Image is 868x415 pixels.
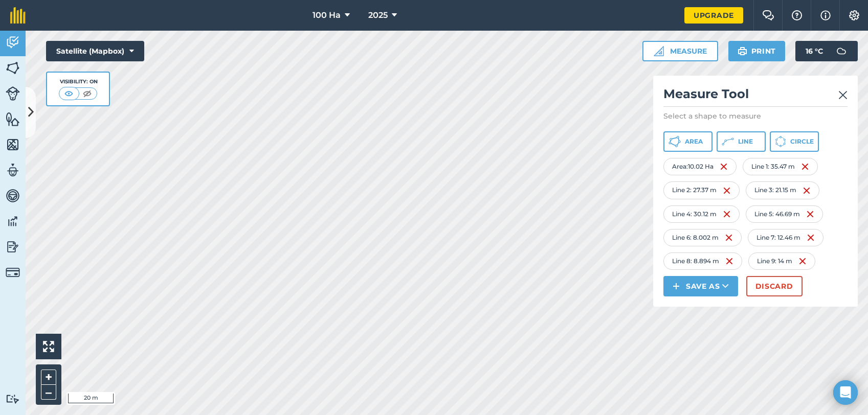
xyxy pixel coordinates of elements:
[801,160,809,173] img: svg+xml;base64,PHN2ZyB4bWxucz0iaHR0cDovL3d3dy53My5vcmcvMjAwMC9zdmciIHdpZHRoPSIxNiIgaGVpZ2h0PSIyNC...
[746,276,803,296] button: Discard
[663,229,742,246] div: Line 6 : 8.002 m
[833,380,858,405] div: Open Intercom Messenger
[43,341,54,352] img: Four arrows, one pointing top left, one top right, one bottom right and the last bottom left
[738,137,753,146] span: Line
[673,280,680,292] img: svg+xml;base64,PHN2ZyB4bWxucz0iaHR0cDovL3d3dy53My5vcmcvMjAwMC9zdmciIHdpZHRoPSIxNCIgaGVpZ2h0PSIyNC...
[723,185,731,197] img: svg+xml;base64,PHN2ZyB4bWxucz0iaHR0cDovL3d3dy53My5vcmcvMjAwMC9zdmciIHdpZHRoPSIxNiIgaGVpZ2h0PSIyNC...
[6,35,20,50] img: svg+xml;base64,PD94bWwgdmVyc2lvbj0iMS4wIiBlbmNvZGluZz0idXRmLTgiPz4KPCEtLSBHZW5lcmF0b3I6IEFkb2JlIE...
[770,131,819,152] button: Circle
[790,137,814,146] span: Circle
[746,181,819,199] div: Line 3 : 21.15 m
[791,10,803,20] img: A question mark icon
[663,111,848,121] p: Select a shape to measure
[6,214,20,229] img: svg+xml;base64,PD94bWwgdmVyc2lvbj0iMS4wIiBlbmNvZGluZz0idXRmLTgiPz4KPCEtLSBHZW5lcmF0b3I6IEFkb2JlIE...
[725,255,733,267] img: svg+xml;base64,PHN2ZyB4bWxucz0iaHR0cDovL3d3dy53My5vcmcvMjAwMC9zdmciIHdpZHRoPSIxNiIgaGVpZ2h0PSIyNC...
[313,9,341,21] span: 100 Ha
[654,46,664,56] img: Ruler icon
[720,160,728,173] img: svg+xml;base64,PHN2ZyB4bWxucz0iaHR0cDovL3d3dy53My5vcmcvMjAwMC9zdmciIHdpZHRoPSIxNiIgaGVpZ2h0PSIyNC...
[803,185,811,197] img: svg+xml;base64,PHN2ZyB4bWxucz0iaHR0cDovL3d3dy53My5vcmcvMjAwMC9zdmciIHdpZHRoPSIxNiIgaGVpZ2h0PSIyNC...
[748,229,824,246] div: Line 7 : 12.46 m
[685,137,703,146] span: Area
[831,41,852,61] img: svg+xml;base64,PD94bWwgdmVyc2lvbj0iMS4wIiBlbmNvZGluZz0idXRmLTgiPz4KPCEtLSBHZW5lcmF0b3I6IEFkb2JlIE...
[684,7,743,24] a: Upgrade
[663,276,738,296] button: Save as
[820,9,831,21] img: svg+xml;base64,PHN2ZyB4bWxucz0iaHR0cDovL3d3dy53My5vcmcvMjAwMC9zdmciIHdpZHRoPSIxNyIgaGVpZ2h0PSIxNy...
[41,385,56,400] button: –
[807,232,815,244] img: svg+xml;base64,PHN2ZyB4bWxucz0iaHR0cDovL3d3dy53My5vcmcvMjAwMC9zdmciIHdpZHRoPSIxNiIgaGVpZ2h0PSIyNC...
[743,158,818,175] div: Line 1 : 35.47 m
[59,78,98,86] div: Visibility: On
[46,41,144,61] button: Satellite (Mapbox)
[62,88,75,99] img: svg+xml;base64,PHN2ZyB4bWxucz0iaHR0cDovL3d3dy53My5vcmcvMjAwMC9zdmciIHdpZHRoPSI1MCIgaGVpZ2h0PSI0MC...
[762,10,774,20] img: Two speech bubbles overlapping with the left bubble in the forefront
[6,163,20,178] img: svg+xml;base64,PD94bWwgdmVyc2lvbj0iMS4wIiBlbmNvZGluZz0idXRmLTgiPz4KPCEtLSBHZW5lcmF0b3I6IEFkb2JlIE...
[746,205,823,223] div: Line 5 : 46.69 m
[81,88,94,99] img: svg+xml;base64,PHN2ZyB4bWxucz0iaHR0cDovL3d3dy53My5vcmcvMjAwMC9zdmciIHdpZHRoPSI1MCIgaGVpZ2h0PSI0MC...
[848,10,860,20] img: A cog icon
[728,41,786,61] button: Print
[6,60,20,76] img: svg+xml;base64,PHN2ZyB4bWxucz0iaHR0cDovL3d3dy53My5vcmcvMjAwMC9zdmciIHdpZHRoPSI1NiIgaGVpZ2h0PSI2MC...
[717,131,766,152] button: Line
[723,208,731,220] img: svg+xml;base64,PHN2ZyB4bWxucz0iaHR0cDovL3d3dy53My5vcmcvMjAwMC9zdmciIHdpZHRoPSIxNiIgaGVpZ2h0PSIyNC...
[725,232,733,244] img: svg+xml;base64,PHN2ZyB4bWxucz0iaHR0cDovL3d3dy53My5vcmcvMjAwMC9zdmciIHdpZHRoPSIxNiIgaGVpZ2h0PSIyNC...
[6,265,20,280] img: svg+xml;base64,PD94bWwgdmVyc2lvbj0iMS4wIiBlbmNvZGluZz0idXRmLTgiPz4KPCEtLSBHZW5lcmF0b3I6IEFkb2JlIE...
[806,208,814,220] img: svg+xml;base64,PHN2ZyB4bWxucz0iaHR0cDovL3d3dy53My5vcmcvMjAwMC9zdmciIHdpZHRoPSIxNiIgaGVpZ2h0PSIyNC...
[6,111,20,127] img: svg+xml;base64,PHN2ZyB4bWxucz0iaHR0cDovL3d3dy53My5vcmcvMjAwMC9zdmciIHdpZHRoPSI1NiIgaGVpZ2h0PSI2MC...
[798,255,807,267] img: svg+xml;base64,PHN2ZyB4bWxucz0iaHR0cDovL3d3dy53My5vcmcvMjAwMC9zdmciIHdpZHRoPSIxNiIgaGVpZ2h0PSIyNC...
[663,205,740,223] div: Line 4 : 30.12 m
[6,239,20,255] img: svg+xml;base64,PD94bWwgdmVyc2lvbj0iMS4wIiBlbmNvZGluZz0idXRmLTgiPz4KPCEtLSBHZW5lcmF0b3I6IEFkb2JlIE...
[41,370,56,385] button: +
[663,131,713,152] button: Area
[663,158,737,175] div: Area : 10.02 Ha
[6,188,20,203] img: svg+xml;base64,PD94bWwgdmVyc2lvbj0iMS4wIiBlbmNvZGluZz0idXRmLTgiPz4KPCEtLSBHZW5lcmF0b3I6IEFkb2JlIE...
[6,86,20,101] img: svg+xml;base64,PD94bWwgdmVyc2lvbj0iMS4wIiBlbmNvZGluZz0idXRmLTgiPz4KPCEtLSBHZW5lcmF0b3I6IEFkb2JlIE...
[738,45,747,57] img: svg+xml;base64,PHN2ZyB4bWxucz0iaHR0cDovL3d3dy53My5vcmcvMjAwMC9zdmciIHdpZHRoPSIxOSIgaGVpZ2h0PSIyNC...
[838,89,848,101] img: svg+xml;base64,PHN2ZyB4bWxucz0iaHR0cDovL3d3dy53My5vcmcvMjAwMC9zdmciIHdpZHRoPSIyMiIgaGVpZ2h0PSIzMC...
[806,41,823,61] span: 16 ° C
[6,394,20,404] img: svg+xml;base64,PD94bWwgdmVyc2lvbj0iMS4wIiBlbmNvZGluZz0idXRmLTgiPz4KPCEtLSBHZW5lcmF0b3I6IEFkb2JlIE...
[748,252,815,270] div: Line 9 : 14 m
[795,41,858,61] button: 16 °C
[642,41,718,61] button: Measure
[368,9,388,21] span: 2025
[10,7,26,24] img: fieldmargin Logo
[663,252,742,270] div: Line 8 : 8.894 m
[6,137,20,152] img: svg+xml;base64,PHN2ZyB4bWxucz0iaHR0cDovL3d3dy53My5vcmcvMjAwMC9zdmciIHdpZHRoPSI1NiIgaGVpZ2h0PSI2MC...
[663,181,740,199] div: Line 2 : 27.37 m
[663,86,848,107] h2: Measure Tool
